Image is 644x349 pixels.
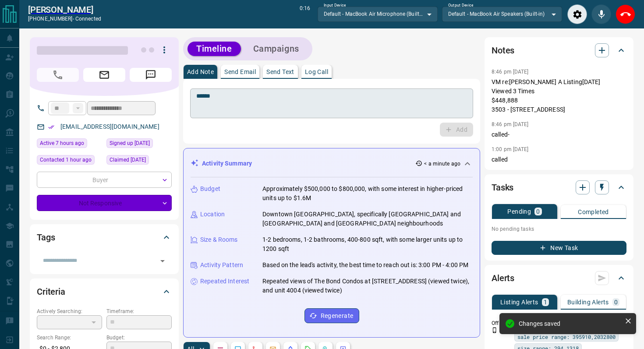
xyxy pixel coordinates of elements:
[191,155,473,172] div: Activity Summary< a minute ago
[262,210,473,228] p: Downtown [GEOGRAPHIC_DATA], specifically [GEOGRAPHIC_DATA] and [GEOGRAPHIC_DATA] and [GEOGRAPHIC_...
[106,138,172,151] div: Wed Feb 22 2023
[37,307,102,315] p: Actively Searching:
[202,159,252,168] p: Activity Summary
[567,4,587,24] div: Audio Settings
[37,281,172,302] div: Criteria
[424,160,460,168] p: < a minute ago
[262,235,473,254] p: 1-2 bedrooms, 1-2 bathrooms, 400-800 sqft, with some larger units up to 1200 sqft
[37,195,172,211] div: Not Responsive
[200,261,243,270] p: Activity Pattern
[262,277,473,295] p: Repeated views of The Bond Condos at [STREET_ADDRESS] (viewed twice), and unit 4004 (viewed twice)
[224,69,256,75] p: Send Email
[200,184,220,194] p: Budget
[616,4,635,24] div: End Call
[106,307,172,315] p: Timeframe:
[324,3,346,8] label: Input Device
[492,241,626,255] button: New Task
[492,177,626,198] div: Tasks
[500,299,538,305] p: Listing Alerts
[37,285,65,299] h2: Criteria
[110,139,150,148] span: Signed up [DATE]
[262,261,468,270] p: Based on the lead's activity, the best time to reach out is: 3:00 PM - 4:00 PM
[106,155,172,167] div: Wed Feb 22 2023
[37,138,102,151] div: Tue Sep 16 2025
[492,130,626,139] p: called-
[492,78,626,114] p: VM re:[PERSON_NAME] A Listing[DATE] Viewed 3 Times $448,888 3503 - [STREET_ADDRESS]
[519,320,621,327] div: Changes saved
[305,69,328,75] p: Log Call
[492,121,529,127] p: 8:46 pm [DATE]
[544,299,547,305] p: 1
[60,123,159,130] a: [EMAIL_ADDRESS][DOMAIN_NAME]
[492,69,529,75] p: 8:46 pm [DATE]
[37,230,55,244] h2: Tags
[492,222,626,236] p: No pending tasks
[37,172,172,188] div: Buyer
[106,334,172,342] p: Budget:
[48,124,54,130] svg: Email Verified
[262,184,473,203] p: Approximately $500,000 to $800,000, with some interest in higher-priced units up to $1.6M
[492,40,626,61] div: Notes
[37,227,172,248] div: Tags
[200,235,238,244] p: Size & Rooms
[567,299,609,305] p: Building Alerts
[83,68,125,82] span: Email
[448,3,473,8] label: Output Device
[75,16,101,22] span: connected
[304,308,359,323] button: Regenerate
[40,139,84,148] span: Active 7 hours ago
[507,208,531,215] p: Pending
[591,4,611,24] div: Mute
[37,334,102,342] p: Search Range:
[156,255,169,267] button: Open
[492,271,514,285] h2: Alerts
[110,155,146,164] span: Claimed [DATE]
[492,43,514,57] h2: Notes
[188,42,241,56] button: Timeline
[37,68,79,82] span: Call
[187,69,214,75] p: Add Note
[492,180,513,194] h2: Tasks
[492,327,498,333] svg: Push Notification Only
[130,68,172,82] span: Message
[578,209,609,215] p: Completed
[28,15,101,23] p: [PHONE_NUMBER] -
[492,146,529,152] p: 1:00 pm [DATE]
[492,319,509,327] p: Off
[536,208,540,215] p: 0
[266,69,294,75] p: Send Text
[318,7,438,21] div: Default - MacBook Air Microphone (Built-in)
[40,155,92,164] span: Contacted 1 hour ago
[28,4,101,15] a: [PERSON_NAME]
[244,42,308,56] button: Campaigns
[37,155,102,167] div: Tue Sep 16 2025
[492,268,626,289] div: Alerts
[492,155,626,164] p: called
[442,7,562,21] div: Default - MacBook Air Speakers (Built-in)
[200,277,249,286] p: Repeated Interest
[300,4,310,24] p: 0:16
[614,299,618,305] p: 0
[200,210,225,219] p: Location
